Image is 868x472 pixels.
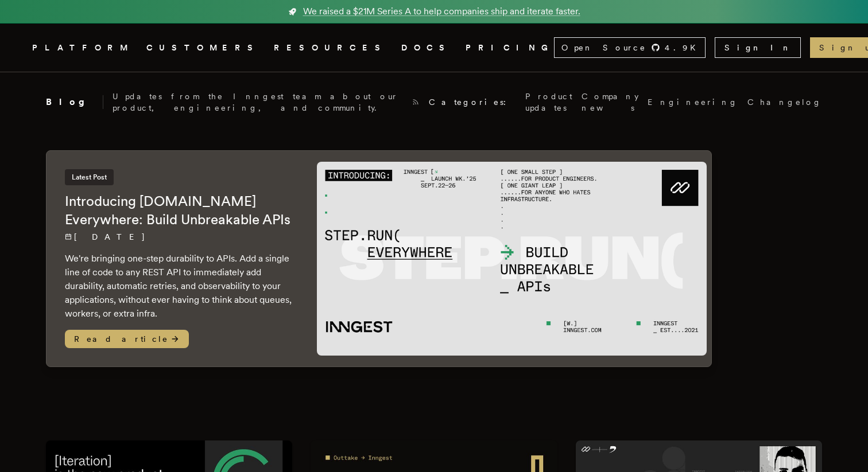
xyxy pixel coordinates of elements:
span: Read article [65,330,189,348]
p: [DATE] [65,231,294,243]
h2: Introducing [DOMAIN_NAME] Everywhere: Build Unbreakable APIs [65,192,294,229]
a: Company news [582,91,638,114]
a: CUSTOMERS [146,41,260,55]
a: Product updates [525,91,572,114]
p: We're bringing one-step durability to APIs. Add a single line of code to any REST API to immediat... [65,252,294,321]
a: Sign In [715,37,801,58]
span: Open Source [561,42,646,53]
a: Latest PostIntroducing [DOMAIN_NAME] Everywhere: Build Unbreakable APIs[DATE] We're bringing one-... [46,150,712,367]
p: Updates from the Inngest team about our product, engineering, and community. [113,91,402,114]
button: RESOURCES [274,41,387,55]
h2: Blog [46,95,103,109]
a: Changelog [747,96,822,108]
a: DOCS [401,41,452,55]
span: Categories: [429,96,516,108]
img: Featured image for Introducing Step.Run Everywhere: Build Unbreakable APIs blog post [317,162,707,356]
a: Engineering [648,96,738,108]
a: PRICING [466,41,554,55]
span: 4.9 K [665,42,703,53]
span: Latest Post [65,169,114,185]
button: PLATFORM [32,41,133,55]
span: We raised a $21M Series A to help companies ship and iterate faster. [303,5,580,18]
